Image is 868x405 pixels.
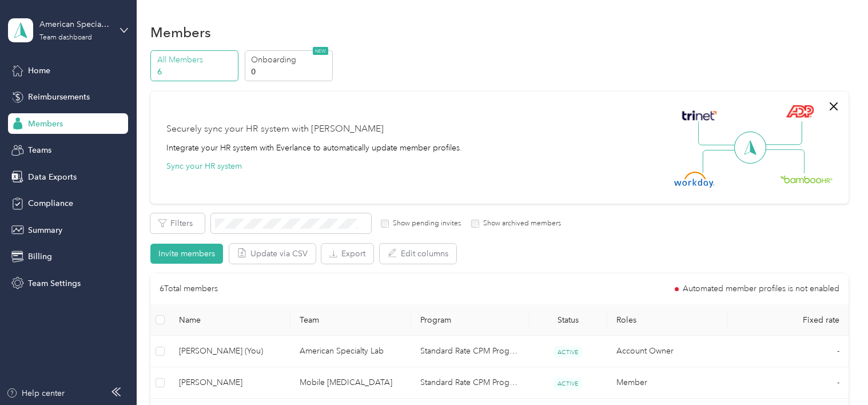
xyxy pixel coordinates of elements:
[728,304,849,336] th: Fixed rate
[6,387,65,399] button: Help center
[554,378,582,390] span: ACTIVE
[702,149,742,173] img: Line Left Down
[179,345,281,358] span: [PERSON_NAME] (You)
[28,65,50,77] span: Home
[479,219,561,229] label: Show archived members
[389,219,461,229] label: Show pending invites
[157,66,235,78] p: 6
[411,304,529,336] th: Program
[179,315,281,325] span: Name
[251,66,329,78] p: 0
[698,121,738,146] img: Line Left Up
[150,213,205,233] button: Filters
[380,244,456,264] button: Edit columns
[683,285,839,293] span: Automated member profiles is not enabled
[170,367,290,399] td: Veronica Sanchez
[170,304,290,336] th: Name
[150,26,211,38] h1: Members
[679,108,719,124] img: Trinet
[762,121,802,145] img: Line Right Up
[179,376,281,389] span: [PERSON_NAME]
[728,336,849,367] td: -
[157,54,235,66] p: All Members
[554,346,582,358] span: ACTIVE
[765,149,805,174] img: Line Right Down
[313,47,328,55] span: NEW
[674,172,714,188] img: Workday
[28,277,81,289] span: Team Settings
[170,336,290,367] td: Nicole Graziano (You)
[251,54,329,66] p: Onboarding
[290,367,411,399] td: Mobile Phlebotomist
[39,34,92,41] div: Team dashboard
[166,160,242,172] button: Sync your HR system
[39,18,111,30] div: American Specialty Lab
[529,304,607,336] th: Status
[804,341,868,405] iframe: Everlance-gr Chat Button Frame
[28,144,51,156] span: Teams
[607,304,728,336] th: Roles
[28,118,63,130] span: Members
[411,367,529,399] td: Standard Rate CPM Program
[321,244,373,264] button: Export
[290,336,411,367] td: American Specialty Lab
[28,224,62,236] span: Summary
[780,175,833,183] img: BambooHR
[160,283,218,295] p: 6 Total members
[786,105,814,118] img: ADP
[728,367,849,399] td: -
[28,251,52,263] span: Billing
[229,244,316,264] button: Update via CSV
[411,336,529,367] td: Standard Rate CPM Program
[607,367,728,399] td: Member
[150,244,223,264] button: Invite members
[166,142,462,154] div: Integrate your HR system with Everlance to automatically update member profiles.
[28,197,73,209] span: Compliance
[290,304,411,336] th: Team
[28,171,77,183] span: Data Exports
[28,91,90,103] span: Reimbursements
[166,122,384,136] div: Securely sync your HR system with [PERSON_NAME]
[607,336,728,367] td: Account Owner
